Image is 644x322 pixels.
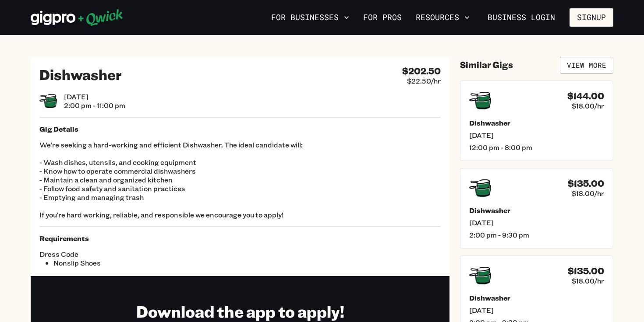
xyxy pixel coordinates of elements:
[39,66,122,83] h2: Dishwasher
[568,178,604,189] h4: $135.00
[460,168,613,248] a: $135.00$18.00/hrDishwasher[DATE]2:00 pm - 9:30 pm
[64,92,125,101] span: [DATE]
[469,231,604,239] span: 2:00 pm - 9:30 pm
[469,218,604,227] span: [DATE]
[469,306,604,315] span: [DATE]
[572,101,604,110] span: $18.00/hr
[64,101,125,110] span: 2:00 pm - 11:00 pm
[460,80,613,161] a: $144.00$18.00/hrDishwasher[DATE]12:00 pm - 8:00 pm
[469,206,604,215] h5: Dishwasher
[39,125,441,133] h5: Gig Details
[568,266,604,276] h4: $135.00
[572,276,604,285] span: $18.00/hr
[268,10,353,25] button: For Businesses
[412,10,473,25] button: Resources
[39,140,441,219] p: We're seeking a hard-working and efficient Dishwasher. The ideal candidate will: - Wash dishes, u...
[53,259,240,267] li: Nonslip Shoes
[39,234,441,243] h5: Requirements
[572,189,604,198] span: $18.00/hr
[469,143,604,152] span: 12:00 pm - 8:00 pm
[469,131,604,140] span: [DATE]
[469,119,604,127] h5: Dishwasher
[360,10,405,25] a: For Pros
[460,59,513,70] h4: Similar Gigs
[136,301,344,321] h1: Download the app to apply!
[570,8,613,27] button: Signup
[560,57,613,73] a: View More
[480,8,563,27] a: Business Login
[39,250,240,259] span: Dress Code
[567,91,604,101] h4: $144.00
[469,294,604,302] h5: Dishwasher
[402,66,441,77] h4: $202.50
[407,77,441,85] span: $22.50/hr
